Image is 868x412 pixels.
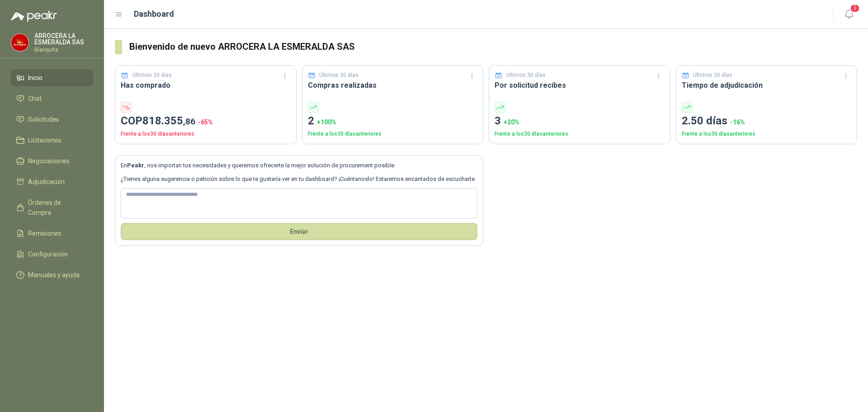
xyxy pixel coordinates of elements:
[495,113,665,130] p: 3
[308,130,478,138] p: Frente a los 30 días anteriores
[841,6,857,23] button: 3
[11,152,93,170] a: Negociaciones
[121,223,477,240] button: Envíar
[198,118,213,126] span: -65 %
[495,80,665,91] h3: Por solicitud recibes
[28,156,70,166] span: Negociaciones
[129,40,857,54] h3: Bienvenido de nuevo ARROCERA LA ESMERALDA SAS
[693,71,732,80] p: Últimos 30 días
[11,132,93,149] a: Licitaciones
[28,114,59,124] span: Solicitudes
[11,11,57,22] img: Logo peakr
[504,118,519,126] span: + 20 %
[308,80,478,91] h3: Compras realizadas
[132,71,172,80] p: Últimos 30 días
[682,130,852,138] p: Frente a los 30 días anteriores
[506,71,546,80] p: Últimos 30 días
[682,80,852,91] h3: Tiempo de adjudicación
[11,173,93,190] a: Adjudicación
[11,69,93,86] a: Inicio
[142,114,195,127] span: 818.355
[319,71,359,80] p: Últimos 30 días
[121,175,477,184] p: ¿Tienes alguna sugerencia o petición sobre lo que te gustaría ver en tu dashboard? ¡Cuéntanoslo! ...
[11,111,93,128] a: Solicitudes
[28,249,68,259] span: Configuración
[134,8,174,20] h1: Dashboard
[28,94,42,104] span: Chat
[495,130,665,138] p: Frente a los 30 días anteriores
[682,113,852,130] p: 2.50 días
[121,130,291,138] p: Frente a los 30 días anteriores
[183,116,195,127] span: ,86
[28,135,61,145] span: Licitaciones
[317,118,336,126] span: + 100 %
[11,90,93,107] a: Chat
[121,113,291,130] p: COP
[28,73,42,83] span: Inicio
[11,246,93,263] a: Configuración
[28,177,65,187] span: Adjudicación
[11,34,28,51] img: Company Logo
[34,33,93,45] p: ARROCERA LA ESMERALDA SAS
[11,225,93,242] a: Remisiones
[127,162,144,169] b: Peakr
[11,266,93,284] a: Manuales y ayuda
[121,161,477,170] p: En , nos importan tus necesidades y queremos ofrecerte la mejor solución de procurement posible.
[34,47,93,52] p: Blanquita
[121,80,291,91] h3: Has comprado
[28,270,80,280] span: Manuales y ayuda
[730,118,745,126] span: -16 %
[850,4,860,13] span: 3
[28,228,61,238] span: Remisiones
[308,113,478,130] p: 2
[28,198,85,218] span: Órdenes de Compra
[11,194,93,221] a: Órdenes de Compra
